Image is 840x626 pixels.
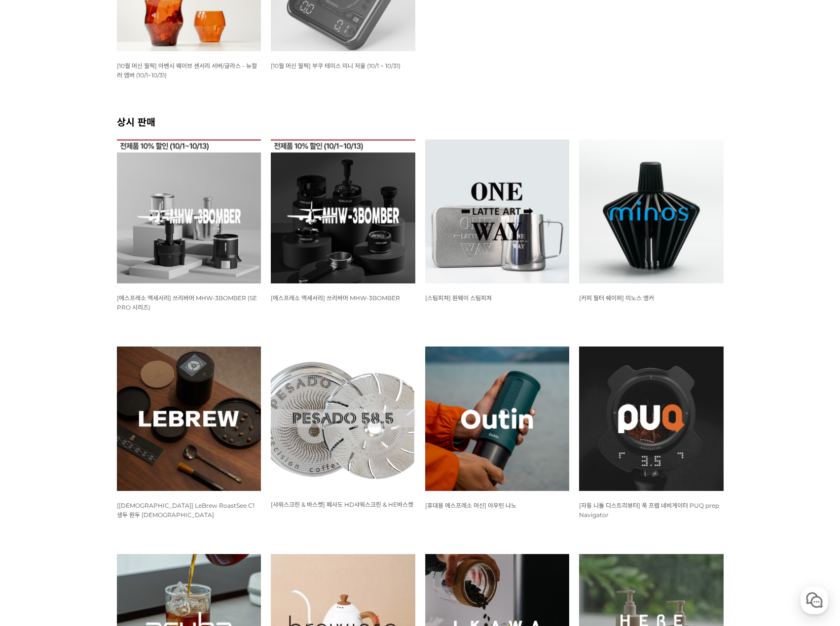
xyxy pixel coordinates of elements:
span: 홈 [31,327,37,335]
a: [휴대용 에스프레소 머신] 아우틴 나노 [425,501,516,509]
a: 홈 [3,313,65,337]
a: [에스프레소 액세서리] 쓰리바머 MHW-3BOMBER (SE PRO 시리즈) [117,294,257,311]
a: [10월 머신 월픽] 아벤시 웨이브 센서리 서버/글라스 - 뉴컬러 앰버 (10/1~10/31) [117,62,257,79]
a: [커피 필터 쉐이퍼] 미노스 앵커 [579,294,654,302]
a: [10월 머신 월픽] 부쿠 테미스 미니 저울 (10/1 ~ 10/31) [271,62,401,70]
span: [자동 니들 디스트리뷰터] 푹 프렙 네비게이터 PUQ prep Navigator [579,502,719,519]
img: 푹 프레스 PUQ PRESS [579,347,724,491]
img: 아우틴 나노 휴대용 에스프레소 머신 [425,347,570,491]
img: 페사도 HD샤워스크린, HE바스켓 [271,347,415,490]
img: 원웨이 스팀피쳐 [425,139,570,284]
span: [샤워스크린 & 바스켓] 페사도 HD샤워스크린 & HE바스켓 [271,501,413,508]
span: 대화 [90,328,102,336]
a: 설정 [127,313,189,337]
a: [에스프레소 액세서리] 쓰리바머 MHW-3BOMBER [271,294,400,302]
h2: 상시 판매 [117,114,724,129]
a: [샤워스크린 & 바스켓] 페사도 HD샤워스크린 & HE바스켓 [271,500,413,508]
img: 미노스 앵커 [579,139,724,284]
a: 대화 [65,313,127,337]
a: [스팀피쳐] 원웨이 스팀피쳐 [425,294,492,302]
span: 설정 [152,327,164,335]
a: [[DEMOGRAPHIC_DATA]] LeBrew RoastSee C1 생두 원두 [DEMOGRAPHIC_DATA] [117,501,255,519]
img: 쓰리바머 MHW-3BOMBER SE PRO 시리즈 [117,139,261,284]
img: 쓰리바머 MHW-3BOMBER [271,139,415,284]
a: [자동 니들 디스트리뷰터] 푹 프렙 네비게이터 PUQ prep Navigator [579,501,719,519]
span: [[DEMOGRAPHIC_DATA]] LeBrew RoastSee C1 생두 원두 [DEMOGRAPHIC_DATA] [117,502,255,519]
img: 르브루 LeBrew [117,347,261,491]
span: [휴대용 에스프레소 머신] 아우틴 나노 [425,502,516,509]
